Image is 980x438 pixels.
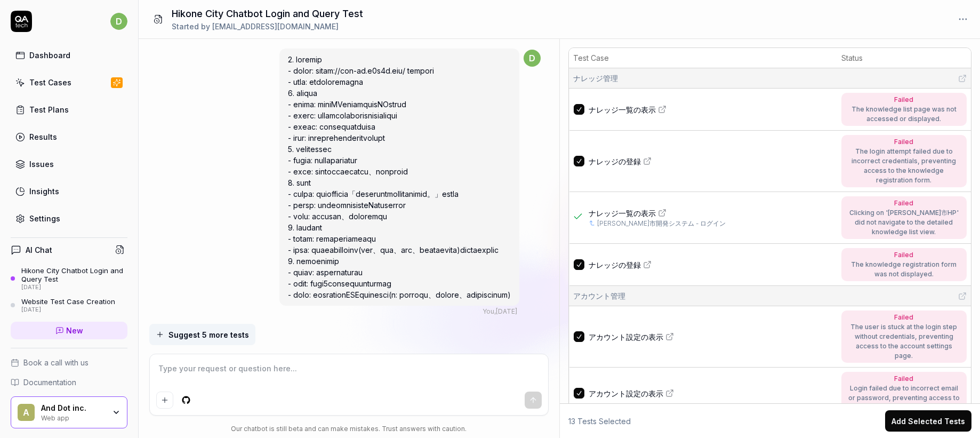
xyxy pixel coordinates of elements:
div: Hikone City Chatbot Login and Query Test [21,266,127,284]
span: A [18,404,35,421]
a: Results [11,126,127,147]
button: Add attachment [156,392,173,409]
span: アカウント設定の表示 [589,331,663,343]
span: ナレッジ管理 [573,73,618,84]
a: Hikone City Chatbot Login and Query Test[DATE] [11,266,127,291]
a: [PERSON_NAME]市開発システム - ログイン [597,219,726,228]
span: ナレッジ一覧の表示 [589,208,656,219]
div: Login failed due to incorrect email or password, preventing access to account settings. [847,384,961,412]
a: Test Cases [11,72,127,93]
div: And Dot inc. [41,403,105,413]
div: Clicking on '[PERSON_NAME]市HP' did not navigate to the detailed knowledge list view. [847,208,961,237]
span: d [524,50,541,67]
div: Web app [41,413,105,421]
a: ナレッジ一覧の表示 [589,208,835,219]
div: The login attempt failed due to incorrect credentials, preventing access to the knowledge registr... [847,147,961,185]
button: AAnd Dot inc.Web app [11,396,127,428]
div: Settings [29,213,60,224]
div: Failed [847,374,961,384]
span: Documentation [23,377,76,388]
div: Website Test Case Creation [21,297,115,306]
a: Test Plans [11,99,127,120]
div: The knowledge registration form was not displayed. [847,260,961,279]
a: ナレッジの登録 [589,156,835,167]
div: Results [29,131,57,142]
span: 13 Tests Selected [568,416,631,427]
span: アカウント設定の表示 [589,388,663,399]
div: The knowledge list page was not accessed or displayed. [847,105,961,124]
span: [EMAIL_ADDRESS][DOMAIN_NAME] [212,22,339,31]
span: New [66,325,83,336]
div: Failed [847,250,961,260]
a: アカウント設定の表示 [589,331,835,343]
span: 2. loremip - dolor: sitam://con-ad.e0s4d.eiu/ tempori - utla: etdoloremagna 6. aliqua - enima: mi... [288,55,511,299]
div: Issues [29,158,54,170]
span: Suggest 5 more tests [168,329,249,340]
a: Book a call with us [11,357,127,368]
div: Dashboard [29,50,70,61]
a: アカウント設定の表示 [589,388,835,399]
a: Issues [11,154,127,174]
span: d [110,13,127,30]
a: Settings [11,208,127,229]
span: アカウント管理 [573,290,625,301]
button: d [110,11,127,32]
span: Book a call with us [23,357,89,368]
th: Test Case [569,48,837,68]
div: Test Cases [29,77,71,88]
a: ナレッジの登録 [589,259,835,270]
div: Failed [847,313,961,322]
a: Insights [11,181,127,202]
div: [DATE] [21,284,127,291]
span: ナレッジ一覧の表示 [589,104,656,115]
div: , [DATE] [483,307,517,316]
div: The user is stuck at the login step without credentials, preventing access to the account setting... [847,322,961,361]
h1: Hikone City Chatbot Login and Query Test [172,6,363,21]
h4: AI Chat [26,244,52,256]
a: ナレッジ一覧の表示 [589,104,835,115]
span: You [483,307,494,315]
a: Website Test Case Creation[DATE] [11,297,127,313]
div: Failed [847,137,961,147]
a: New [11,322,127,339]
div: Insights [29,186,59,197]
div: Failed [847,198,961,208]
div: Started by [172,21,363,32]
div: Test Plans [29,104,69,115]
div: [DATE] [21,306,115,314]
th: Status [837,48,971,68]
span: ナレッジの登録 [589,259,641,270]
button: Add Selected Tests [885,410,971,432]
button: Suggest 5 more tests [149,324,255,345]
a: Dashboard [11,45,127,66]
span: ナレッジの登録 [589,156,641,167]
a: Documentation [11,377,127,388]
div: Our chatbot is still beta and can make mistakes. Trust answers with caution. [149,424,549,434]
div: Failed [847,95,961,105]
